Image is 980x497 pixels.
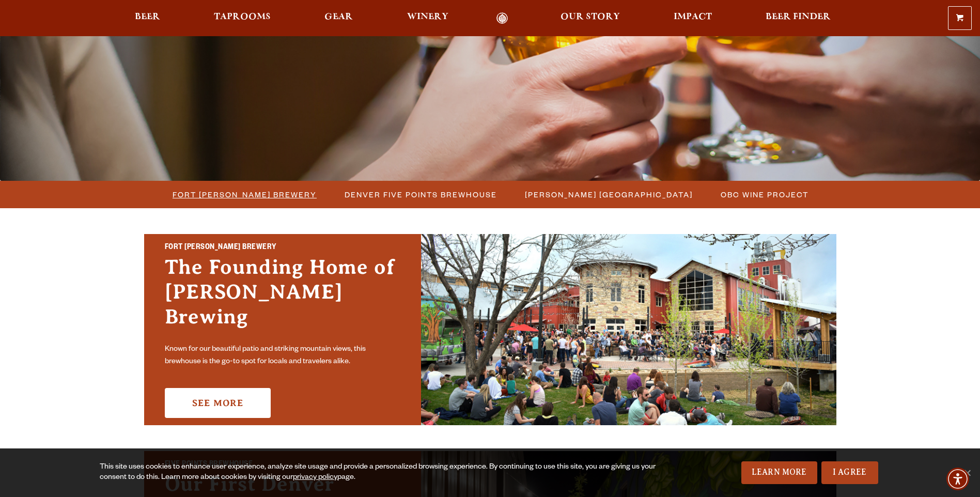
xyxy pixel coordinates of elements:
[318,12,360,24] a: Gear
[821,461,878,484] a: I Agree
[721,187,808,202] span: OBC Wine Project
[400,12,455,24] a: Winery
[165,241,400,255] h2: Fort [PERSON_NAME] Brewery
[165,255,400,339] h3: The Founding Home of [PERSON_NAME] Brewing
[421,234,836,425] img: Fort Collins Brewery & Taproom'
[166,187,322,202] a: Fort [PERSON_NAME] Brewery
[674,13,712,21] span: Impact
[519,187,698,202] a: [PERSON_NAME] [GEOGRAPHIC_DATA]
[173,187,317,202] span: Fort [PERSON_NAME] Brewery
[946,468,969,490] div: Accessibility Menu
[759,12,837,24] a: Beer Finder
[407,13,448,21] span: Winery
[100,462,657,483] div: This site uses cookies to enhance user experience, analyze site usage and provide a personalized ...
[741,461,817,484] a: Learn More
[128,12,167,24] a: Beer
[554,12,627,24] a: Our Story
[667,12,719,24] a: Impact
[483,12,522,24] a: Odell Home
[714,187,814,202] a: OBC Wine Project
[207,12,277,24] a: Taprooms
[345,187,497,202] span: Denver Five Points Brewhouse
[135,13,160,21] span: Beer
[324,13,353,21] span: Gear
[214,13,271,21] span: Taprooms
[165,388,271,418] a: See More
[338,187,502,202] a: Denver Five Points Brewhouse
[561,13,620,21] span: Our Story
[766,13,831,21] span: Beer Finder
[165,344,400,368] p: Known for our beautiful patio and striking mountain views, this brewhouse is the go-to spot for l...
[525,187,693,202] span: [PERSON_NAME] [GEOGRAPHIC_DATA]
[293,474,337,482] a: privacy policy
